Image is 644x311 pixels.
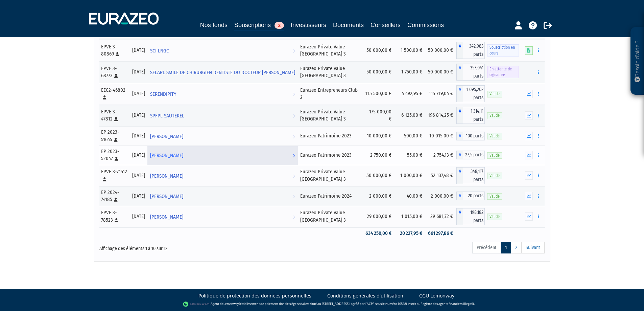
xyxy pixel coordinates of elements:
span: Valide [487,133,502,139]
a: CGU Lemonway [419,292,454,299]
div: Eurazeo Private Value [GEOGRAPHIC_DATA] 3 [300,108,361,123]
td: 4 492,95 € [395,83,426,105]
span: 100 parts [463,132,485,140]
div: Eurazeo Private Value [GEOGRAPHIC_DATA] 3 [300,65,361,80]
td: 2 000,00 € [363,186,395,206]
td: 50 000,00 € [426,40,456,61]
div: EPVE 3-47812 [101,108,128,123]
td: 115 500,00 € [363,83,395,105]
i: [Français] Personne physique [114,74,118,78]
span: A [456,132,463,140]
span: 2 [275,22,284,29]
i: Voir l'investisseur [293,79,295,91]
a: 1 [501,242,511,253]
div: [DATE] [132,90,145,97]
td: 1 500,00 € [395,40,426,61]
td: 40,00 € [395,186,426,206]
span: [PERSON_NAME] [150,130,183,143]
div: A - Eurazeo Private Value Europe 3 [456,208,485,225]
span: A [456,208,463,225]
span: 348,117 parts [463,167,485,184]
div: [DATE] [132,152,145,159]
a: SERENDIPITY [147,87,297,101]
i: [Français] Personne physique [114,138,118,142]
a: Registre des agents financiers (Regafi) [421,302,474,306]
span: A [456,42,463,59]
span: [PERSON_NAME] [150,149,183,162]
i: [Français] Personne physique [115,218,118,222]
div: EPVE 3-71512 [101,168,128,183]
img: 1732889491-logotype_eurazeo_blanc_rvb.png [89,13,159,25]
span: SERENDIPITY [150,88,176,101]
a: Conseillers [371,20,401,30]
div: A - Eurazeo Patrimoine 2023 [456,132,485,140]
a: [PERSON_NAME] [147,148,297,162]
td: 500,00 € [395,126,426,146]
span: 1 314,11 parts [463,107,485,124]
div: A - Eurazeo Patrimoine 2023 [456,151,485,159]
td: 20 227,95 € [395,227,426,239]
td: 29 681,72 € [426,206,456,227]
div: [DATE] [132,47,145,54]
td: 634 250,00 € [363,227,395,239]
span: A [456,192,463,200]
div: A - Eurazeo Patrimoine 2024 [456,192,485,200]
div: [DATE] [132,132,145,139]
div: EPVE 3-68773 [101,65,128,80]
span: 357,041 parts [463,64,485,81]
span: SCI LNGC [150,45,169,57]
td: 175 000,00 € [363,105,395,126]
td: 6 125,00 € [395,105,426,126]
span: A [456,64,463,81]
td: 2 754,13 € [426,146,456,165]
i: [Français] Personne physique [103,95,106,99]
div: EP 2023-51645 [101,129,128,143]
span: Souscription en cours [487,44,519,57]
i: Voir l'investisseur [293,88,295,101]
i: Voir l'investisseur [293,130,295,143]
span: Valide [487,112,502,119]
div: Affichage des éléments 1 à 10 sur 12 [99,241,279,252]
span: A [456,151,463,159]
a: Investisseurs [291,20,326,30]
td: 2 750,00 € [363,146,395,165]
i: [Français] Personne physique [116,52,119,56]
i: Voir l'investisseur [293,211,295,223]
div: [DATE] [132,213,145,220]
td: 52 137,48 € [426,165,456,186]
p: Besoin d'aide ? [634,31,641,92]
span: SELARL SMILE DE CHIRURGIEN DENTISTE DU DOCTEUR [PERSON_NAME] [150,66,295,79]
i: [Français] Personne physique [114,117,118,121]
div: A - Eurazeo Private Value Europe 3 [456,42,485,59]
a: Commissions [407,20,444,30]
span: [PERSON_NAME] [150,190,183,203]
a: [PERSON_NAME] [147,210,297,223]
div: [DATE] [132,172,145,179]
td: 661 297,86 € [426,227,456,239]
i: Voir l'investisseur [293,45,295,57]
div: [DATE] [132,193,145,200]
div: EPVE 3-78523 [101,209,128,224]
td: 10 000,00 € [363,126,395,146]
i: Voir l'investisseur [293,170,295,182]
div: EPVE 3-80869 [101,43,128,58]
span: A [456,85,463,102]
div: Eurazeo Private Value [GEOGRAPHIC_DATA] 3 [300,209,361,224]
i: [Français] Personne physique [114,198,118,202]
div: Eurazeo Patrimoine 2024 [300,193,361,200]
span: Valide [487,214,502,220]
a: SPFPL SAUTEREL [147,109,297,122]
div: EEC2-46802 [101,87,128,101]
i: Voir l'investisseur [293,110,295,122]
span: 20 parts [463,192,485,200]
span: A [456,167,463,184]
span: 198,182 parts [463,208,485,225]
span: Valide [487,173,502,179]
div: Eurazeo Entrepreneurs Club 2 [300,87,361,101]
span: [PERSON_NAME] [150,170,183,182]
i: [Français] Personne physique [115,157,118,161]
a: 2 [511,242,522,253]
img: logo-lemonway.png [183,301,209,308]
td: 55,00 € [395,146,426,165]
a: Documents [333,20,364,30]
